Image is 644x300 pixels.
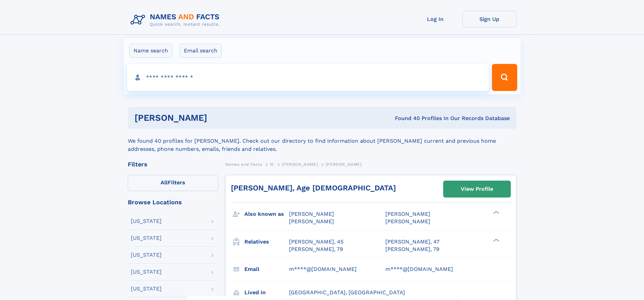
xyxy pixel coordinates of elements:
[289,218,334,225] span: [PERSON_NAME]
[385,211,430,217] span: [PERSON_NAME]
[161,179,168,186] span: All
[289,238,343,246] a: [PERSON_NAME], 45
[492,210,500,215] div: ❯
[462,11,517,27] a: Sign Up
[461,181,493,197] div: View Profile
[385,218,430,225] span: [PERSON_NAME]
[131,286,162,292] div: [US_STATE]
[131,235,162,241] div: [US_STATE]
[282,160,318,168] a: [PERSON_NAME]
[492,238,500,242] div: ❯
[244,208,289,220] h3: Also known as
[180,44,222,58] label: Email search
[128,175,218,191] label: Filters
[289,211,334,217] span: [PERSON_NAME]
[444,181,510,197] a: View Profile
[128,11,225,29] img: Logo Names and Facts
[282,162,318,167] span: [PERSON_NAME]
[270,162,274,167] span: W
[289,289,405,296] span: [GEOGRAPHIC_DATA], [GEOGRAPHIC_DATA]
[128,199,218,205] div: Browse Locations
[128,161,218,167] div: Filters
[131,252,162,258] div: [US_STATE]
[127,64,489,91] input: search input
[128,129,517,153] div: We found 40 profiles for [PERSON_NAME]. Check out our directory to find information about [PERSON...
[225,160,262,168] a: Names and Facts
[244,236,289,248] h3: Relatives
[385,238,439,246] a: [PERSON_NAME], 47
[408,11,462,27] a: Log In
[131,269,162,275] div: [US_STATE]
[244,263,289,275] h3: Email
[244,287,289,298] h3: Lived in
[129,44,172,58] label: Name search
[492,64,517,91] button: Search Button
[231,184,396,192] a: [PERSON_NAME], Age [DEMOGRAPHIC_DATA]
[326,162,362,167] span: [PERSON_NAME]
[301,115,510,122] div: Found 40 Profiles In Our Records Database
[135,114,301,122] h1: [PERSON_NAME]
[131,218,162,224] div: [US_STATE]
[385,246,439,253] a: [PERSON_NAME], 79
[289,246,343,253] a: [PERSON_NAME], 79
[270,160,274,168] a: W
